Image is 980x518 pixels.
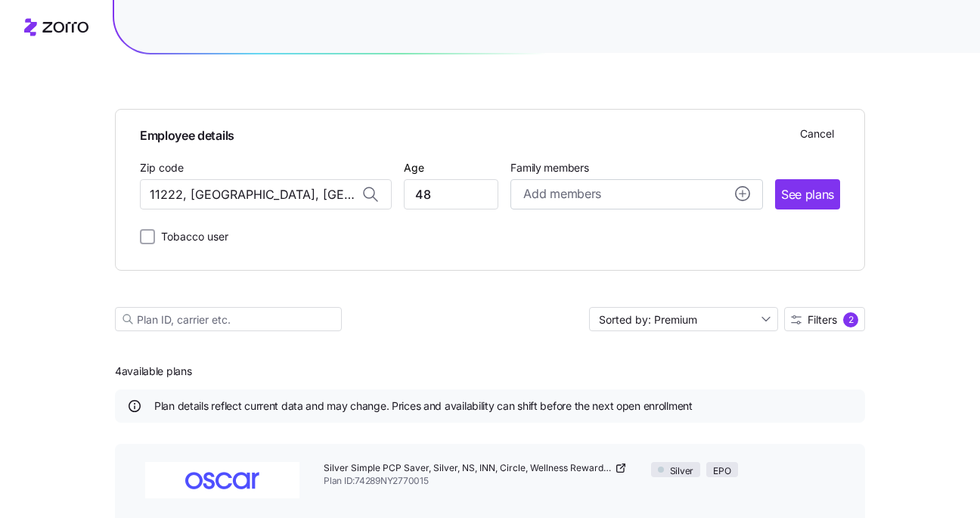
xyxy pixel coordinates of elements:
label: Zip code [140,160,184,176]
svg: add icon [735,186,750,201]
button: See plans [775,179,840,209]
span: Family members [510,160,762,175]
span: 4 available plans [115,364,192,379]
input: Plan ID, carrier etc. [115,307,342,331]
button: Add membersadd icon [510,178,762,209]
span: Employee details [140,122,234,145]
input: Sort by [589,307,778,331]
input: Zip code [140,179,392,209]
button: Filters2 [784,307,865,331]
div: 2 [843,312,858,327]
label: Age [404,160,424,176]
span: Silver [670,464,694,479]
span: EPO [713,464,730,479]
button: Cancel [794,122,840,146]
span: Cancel [800,126,834,141]
label: Tobacco user [155,228,228,246]
span: Silver Simple PCP Saver, Silver, NS, INN, Circle, Wellness Rewards DP FP [324,462,612,475]
img: Oscar [145,462,299,498]
span: Plan details reflect current data and may change. Prices and availability can shift before the ne... [154,399,693,414]
span: Plan ID: 74289NY2770015 [324,475,627,488]
span: See plans [781,185,834,204]
span: Add members [523,185,600,203]
span: Filters [808,315,837,325]
input: Age [404,179,498,209]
